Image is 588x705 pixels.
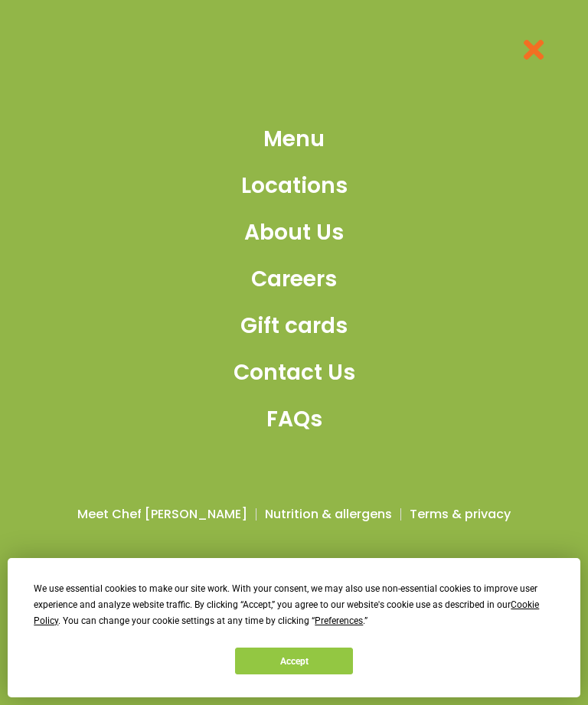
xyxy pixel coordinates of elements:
span: Gift cards [240,310,348,342]
a: Contact Us [234,357,355,389]
span: About Us [244,217,344,249]
span: Careers [251,263,337,295]
a: Careers [234,263,355,295]
span: FAQs [266,403,322,436]
a: FAQs [234,403,355,436]
a: Locations [234,170,355,202]
div: Cookie Consent Prompt [8,558,580,697]
a: Meet Chef [PERSON_NAME] [77,505,247,524]
button: Accept [235,648,353,674]
span: Menu [263,123,325,155]
span: Locations [241,170,348,202]
a: Gift cards [234,310,355,342]
div: We use essential cookies to make our site work. With your consent, we may also use non-essential ... [34,581,554,629]
a: Nutrition & allergens [265,505,392,524]
a: Terms & privacy [410,505,511,524]
a: About Us [234,217,355,249]
span: Preferences [315,615,363,626]
a: Menu [234,123,355,155]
